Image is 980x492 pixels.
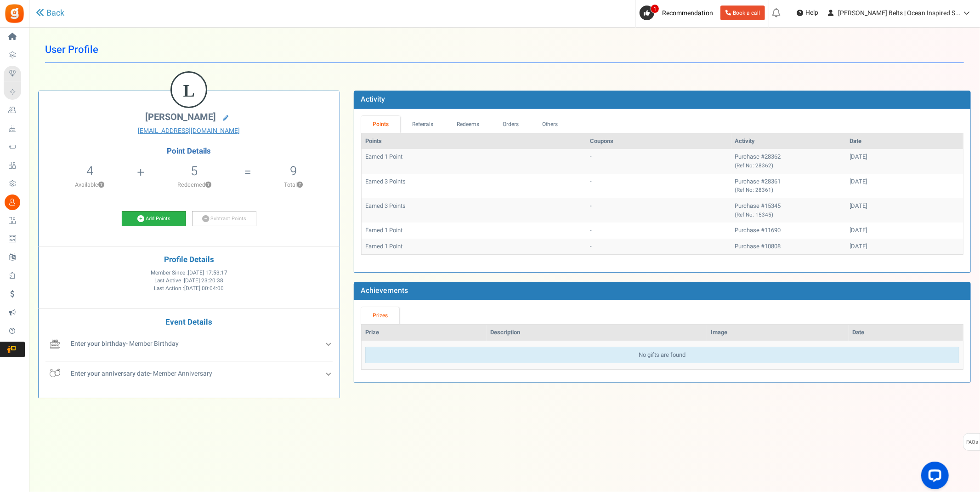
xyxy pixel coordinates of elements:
[361,94,385,105] b: Activity
[849,325,963,341] th: Date
[966,434,978,451] span: FAQs
[362,133,587,149] th: Points
[586,133,731,149] th: Coupons
[4,3,25,24] img: Gratisfaction
[151,269,227,277] span: Member Since :
[362,223,587,239] td: Earned 1 Point
[365,347,959,364] div: No gifts are found
[731,223,846,239] td: Purchase #11690
[362,174,587,198] td: Earned 3 Points
[850,153,959,161] div: [DATE]
[71,369,212,378] span: - Member Anniversary
[192,211,256,227] a: Subtract Points
[735,186,774,194] small: (Ref No: 28361)
[71,369,150,378] b: Enter your anniversary date
[586,239,731,255] td: -
[735,162,774,170] small: (Ref No: 28362)
[640,6,717,20] a: 1 Recommendation
[39,147,340,155] h4: Point Details
[586,223,731,239] td: -
[361,116,401,133] a: Points
[850,202,959,211] div: [DATE]
[731,133,846,149] th: Activity
[172,73,206,109] figcaption: L
[145,110,216,124] span: [PERSON_NAME]
[362,198,587,223] td: Earned 3 Points
[71,339,126,349] b: Enter your birthday
[297,182,303,188] button: ?
[146,181,244,189] p: Redeemed
[445,116,491,133] a: Redeems
[184,285,224,292] span: [DATE] 00:04:00
[205,182,211,188] button: ?
[850,242,959,251] div: [DATE]
[290,164,297,178] h5: 9
[850,226,959,235] div: [DATE]
[720,6,765,20] a: Book a call
[154,285,224,292] span: Last Action :
[586,198,731,223] td: -
[586,174,731,198] td: -
[188,269,227,277] span: [DATE] 17:53:17
[793,6,822,20] a: Help
[71,339,179,349] span: - Member Birthday
[400,116,445,133] a: Referrals
[530,116,570,133] a: Others
[98,182,104,188] button: ?
[850,177,959,186] div: [DATE]
[45,318,333,327] h4: Event Details
[154,277,223,285] span: Last Active :
[86,162,93,180] span: 4
[45,37,964,63] h1: User Profile
[491,116,531,133] a: Orders
[362,239,587,255] td: Earned 1 Point
[362,325,487,341] th: Prize
[252,181,335,189] p: Total
[43,181,136,189] p: Available
[731,174,846,198] td: Purchase #28361
[651,4,659,13] span: 1
[184,277,223,285] span: [DATE] 23:20:38
[45,126,333,136] a: [EMAIL_ADDRESS][DOMAIN_NAME]
[803,8,818,17] span: Help
[731,198,846,223] td: Purchase #15345
[362,149,587,173] td: Earned 1 Point
[731,239,846,255] td: Purchase #10808
[846,133,963,149] th: Date
[361,285,408,296] b: Achievements
[586,149,731,173] td: -
[838,8,961,18] span: [PERSON_NAME] Belts | Ocean Inspired S...
[45,256,333,264] h4: Profile Details
[662,8,713,18] span: Recommendation
[735,211,774,219] small: (Ref No: 15345)
[487,325,707,341] th: Description
[707,325,849,341] th: Image
[731,149,846,173] td: Purchase #28362
[191,164,198,178] h5: 5
[361,307,400,324] a: Prizes
[122,211,186,227] a: Add Points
